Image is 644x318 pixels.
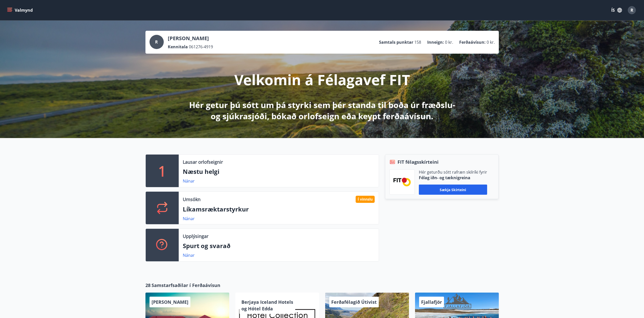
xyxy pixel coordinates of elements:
span: 0 kr. [487,39,495,45]
span: Fjallafjör [421,299,442,305]
a: Nánar [183,216,195,221]
p: Samtals punktar [379,39,413,45]
p: Líkamsræktarstyrkur [183,205,375,214]
button: R [626,4,638,16]
div: Í vinnslu [356,196,375,203]
button: ÍS [608,6,625,15]
span: 158 [414,39,421,45]
p: Lausar orlofseignir [183,159,223,165]
img: FPQVkF9lTnNbbaRSFyT17YYeljoOGk5m51IhT0bO.png [393,178,411,186]
button: menu [6,6,35,15]
span: 28 [145,282,151,289]
span: FIT félagsskírteini [398,159,439,165]
p: Ferðaávísun : [459,39,486,45]
p: Næstu helgi [183,167,375,176]
p: Félag iðn- og tæknigreina [419,175,487,180]
span: R [155,39,158,45]
p: Hér getur þú sótt um þá styrki sem þér standa til boða úr fræðslu- og sjúkrasjóði, bókað orlofsei... [188,99,456,122]
p: Hér geturðu sótt rafræn skilríki fyrir [419,169,487,175]
p: Kennitala [168,44,188,50]
p: Inneign : [427,39,444,45]
p: Upplýsingar [183,233,208,239]
span: 0 kr. [445,39,453,45]
button: Sækja skírteini [419,185,487,195]
p: [PERSON_NAME] [168,35,213,42]
p: Spurt og svarað [183,241,375,250]
p: Velkomin á Félagavef FIT [234,70,410,89]
span: Ferðafélagið Útivist [331,299,377,305]
p: Umsókn [183,196,201,203]
a: Nánar [183,252,195,258]
span: Berjaya Iceland Hotels og Hótel Edda [241,299,293,312]
span: R [631,7,633,13]
p: 1 [158,161,166,180]
span: [PERSON_NAME] [152,299,188,305]
span: 061276-4919 [189,44,213,50]
a: Nánar [183,178,195,184]
span: Samstarfsaðilar í Ferðaávísun [152,282,220,289]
